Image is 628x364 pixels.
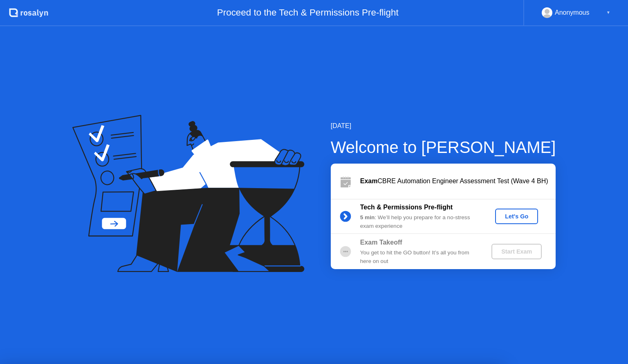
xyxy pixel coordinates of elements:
div: Welcome to [PERSON_NAME] [331,135,556,160]
div: ▼ [606,7,610,18]
div: : We’ll help you prepare for a no-stress exam experience [360,213,478,230]
b: Tech & Permissions Pre-flight [360,204,453,211]
div: CBRE Automation Engineer Assessment Test (Wave 4 BH) [360,176,556,186]
div: You get to hit the GO button! It’s all you from here on out [360,249,478,265]
b: 5 min [360,214,375,220]
b: Exam [360,178,378,184]
div: Let's Go [498,213,535,220]
div: Anonymous [555,7,590,18]
div: [DATE] [331,121,556,131]
b: Exam Takeoff [360,239,402,246]
div: Start Exam [495,248,538,255]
